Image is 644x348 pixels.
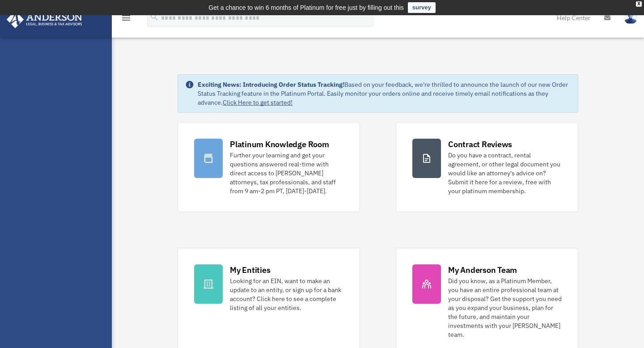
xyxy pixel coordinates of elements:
a: Click Here to get started! [223,98,292,106]
a: survey [408,2,436,13]
a: Platinum Knowledge Room Further your learning and get your questions answered real-time with dire... [178,122,360,212]
img: Anderson Advisors Platinum Portal [4,11,85,28]
div: Looking for an EIN, want to make an update to an entity, or sign up for a bank account? Click her... [230,276,343,312]
img: User Pic [624,11,637,24]
a: menu [121,16,131,23]
div: Contract Reviews [448,139,512,150]
div: Get a chance to win 6 months of Platinum for free just by filling out this [208,2,404,13]
i: search [149,12,159,22]
div: Do you have a contract, rental agreement, or other legal document you would like an attorney's ad... [448,151,562,195]
strong: Exciting News: Introducing Order Status Tracking! [198,81,344,89]
div: My Anderson Team [448,264,517,276]
div: My Entities [230,264,270,276]
div: Platinum Knowledge Room [230,139,329,150]
a: Contract Reviews Do you have a contract, rental agreement, or other legal document you would like... [396,122,578,212]
div: Further your learning and get your questions answered real-time with direct access to [PERSON_NAM... [230,151,343,195]
div: Did you know, as a Platinum Member, you have an entire professional team at your disposal? Get th... [448,276,562,339]
div: Based on your feedback, we're thrilled to announce the launch of our new Order Status Tracking fe... [198,80,571,107]
div: close [636,1,642,7]
i: menu [121,13,131,23]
